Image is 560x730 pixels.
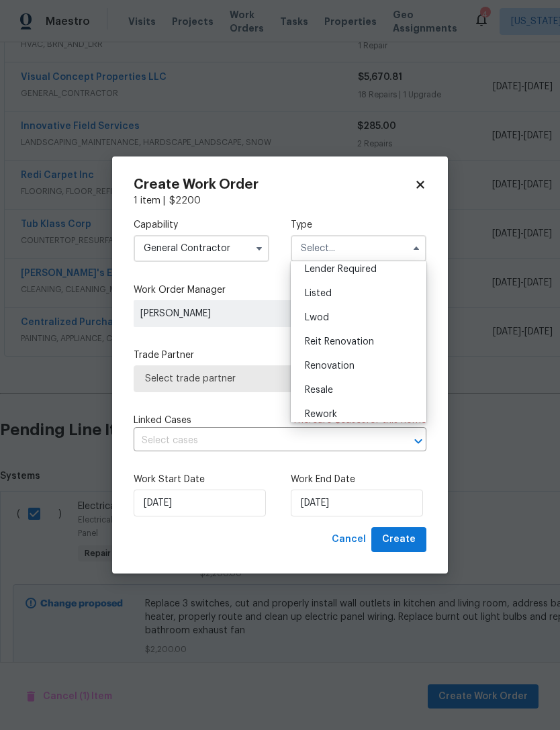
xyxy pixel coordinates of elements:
button: Create [371,527,426,552]
input: Select... [134,235,269,262]
span: Resale [305,385,333,395]
button: Show options [251,240,267,257]
input: M/D/YYYY [134,490,266,516]
label: Type [291,218,426,232]
span: Select trade partner [145,372,415,385]
label: Work End Date [291,473,426,486]
span: Lwod [305,313,329,322]
label: Work Start Date [134,473,269,486]
span: Linked Cases [134,414,191,427]
button: Open [409,432,428,451]
span: [PERSON_NAME] [140,307,334,320]
span: Create [382,531,416,548]
span: Reit Renovation [305,337,374,347]
label: Trade Partner [134,349,426,362]
span: $ 2200 [169,196,201,206]
span: Lender Required [305,265,377,274]
input: Select... [291,235,426,262]
span: Listed [305,289,332,298]
span: Cancel [332,531,366,548]
input: M/D/YYYY [291,490,423,516]
span: Rework [305,410,337,419]
h2: Create Work Order [134,178,414,191]
span: Renovation [305,361,355,371]
div: 1 item | [134,194,426,208]
button: Cancel [326,527,371,552]
button: Hide options [408,240,424,257]
label: Capability [134,218,269,232]
input: Select cases [134,430,389,451]
label: Work Order Manager [134,283,426,297]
